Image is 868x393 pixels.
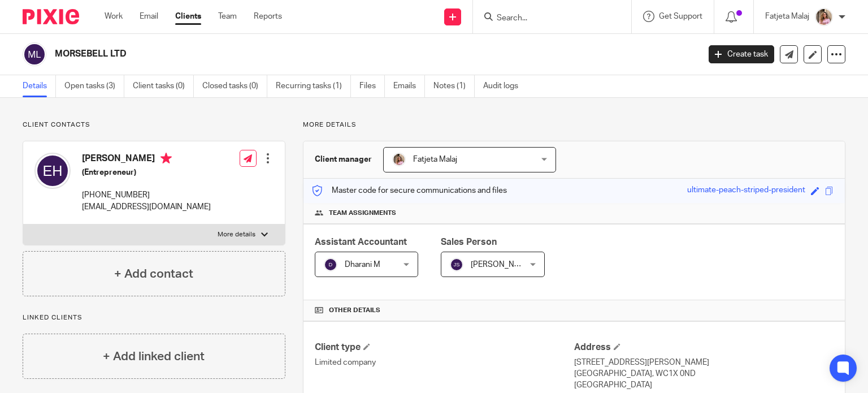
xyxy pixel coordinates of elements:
[709,45,774,63] a: Create task
[103,348,205,365] h4: + Add linked client
[659,12,702,20] span: Get Support
[23,9,79,24] img: Pixie
[413,156,457,163] span: Fatjeta Malaj
[315,342,574,353] h4: Client type
[82,153,211,167] h4: [PERSON_NAME]
[218,11,237,22] a: Team
[175,11,201,22] a: Clients
[315,154,372,165] h3: Client manager
[359,75,385,97] a: Files
[140,11,158,22] a: Email
[105,11,123,22] a: Work
[114,265,193,283] h4: + Add contact
[315,357,574,368] p: Limited company
[55,48,565,60] h2: MORSEBELL LTD
[329,306,380,315] span: Other details
[483,75,527,97] a: Audit logs
[64,75,124,97] a: Open tasks (3)
[687,184,805,197] div: ultimate-peach-striped-president
[496,14,597,24] input: Search
[218,230,255,239] p: More details
[345,261,380,269] span: Dharani M
[23,75,56,97] a: Details
[765,11,809,22] p: Fatjeta Malaj
[34,153,71,189] img: svg%3E
[441,237,497,247] span: Sales Person
[23,120,285,129] p: Client contacts
[160,153,172,164] i: Primary
[574,342,834,353] h4: Address
[574,357,834,368] p: [STREET_ADDRESS][PERSON_NAME]
[276,75,351,97] a: Recurring tasks (1)
[133,75,194,97] a: Client tasks (0)
[82,189,211,201] p: [PHONE_NUMBER]
[574,368,834,379] p: [GEOGRAPHIC_DATA], WC1X 0ND
[312,185,507,196] p: Master code for secure communications and files
[303,120,845,129] p: More details
[329,209,396,218] span: Team assignments
[254,11,282,22] a: Reports
[23,313,285,322] p: Linked clients
[471,261,533,269] span: [PERSON_NAME]
[82,201,211,213] p: [EMAIL_ADDRESS][DOMAIN_NAME]
[315,237,407,247] span: Assistant Accountant
[324,258,337,271] img: svg%3E
[82,167,211,178] h5: (Entrepreneur)
[450,258,463,271] img: svg%3E
[574,379,834,391] p: [GEOGRAPHIC_DATA]
[433,75,475,97] a: Notes (1)
[815,8,833,26] img: MicrosoftTeams-image%20(5).png
[202,75,267,97] a: Closed tasks (0)
[393,75,425,97] a: Emails
[392,153,406,166] img: MicrosoftTeams-image%20(5).png
[23,42,46,66] img: svg%3E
